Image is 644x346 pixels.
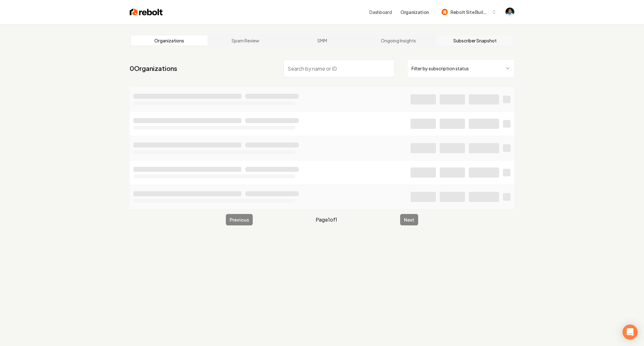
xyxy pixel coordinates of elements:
a: Spam Review [207,35,284,46]
span: Rebolt Site Builder [450,9,489,16]
span: Page 1 of 1 [316,216,337,223]
button: Open user button [505,8,514,16]
div: Open Intercom Messenger [622,324,638,340]
a: 0Organizations [130,64,177,73]
img: Rebolt Site Builder [442,9,448,15]
a: Organizations [131,35,207,46]
img: Arwin Rahmatpanah [505,8,514,16]
button: Organization [397,6,433,18]
img: Rebolt Logo [130,8,163,16]
a: Ongoing Insights [360,35,437,46]
input: Search by name or ID [283,60,395,77]
a: Dashboard [369,9,392,15]
a: Subscriber Snapshot [437,35,513,46]
a: SMM [284,35,360,46]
